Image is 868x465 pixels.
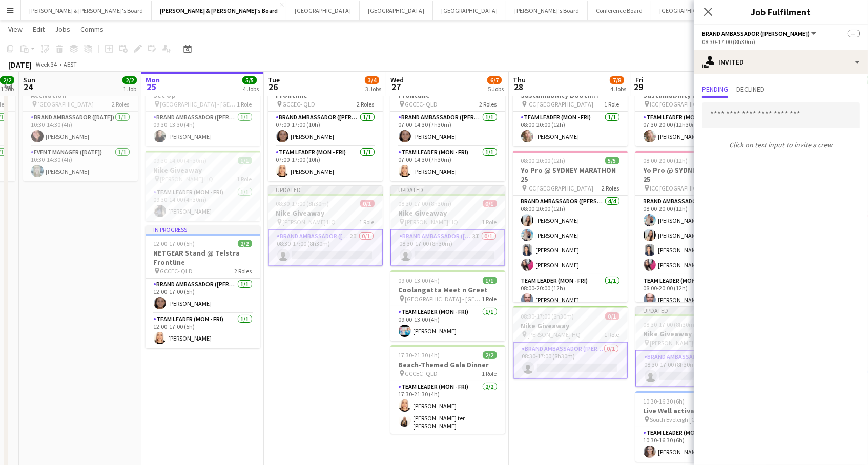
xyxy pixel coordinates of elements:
[513,67,628,146] div: 08:00-20:00 (12h)1/1TCS Sydney Marathon - Sustainability Booth Support ICC [GEOGRAPHIC_DATA]1 Rol...
[405,100,438,108] span: GCCEC- QLD
[736,86,764,93] span: Declined
[146,186,260,221] app-card-role: Team Leader (Mon - Fri)1/109:30-14:00 (4h30m)[PERSON_NAME]
[23,75,35,84] span: Sun
[513,151,628,302] div: 08:00-20:00 (12h)5/5Yo Pro @ SYDNEY MARATHON 25 ICC [GEOGRAPHIC_DATA]2 RolesBrand Ambassador ([PE...
[528,100,594,108] span: ICC [GEOGRAPHIC_DATA]
[268,185,383,266] app-job-card: Updated08:30-17:00 (8h30m)0/1Nike Giveaway [PERSON_NAME] HQ1 RoleBrand Ambassador ([PERSON_NAME])...
[238,240,252,247] span: 2/2
[390,345,505,434] app-job-card: 17:30-21:30 (4h)2/2Beach-Themed Gala Dinner GCCEC- QLD1 RoleTeam Leader (Mon - Fri)2/217:30-21:30...
[23,112,138,146] app-card-role: Brand Ambassador ([DATE])1/110:30-14:30 (4h)[PERSON_NAME]
[511,81,526,93] span: 28
[848,30,860,37] span: --
[635,67,750,146] div: 07:30-20:00 (12h30m)1/1TCS Sydney Marathon - Sustainability Booth Support ICC [GEOGRAPHIC_DATA]1 ...
[482,370,497,377] span: 1 Role
[482,295,497,303] span: 1 Role
[1,85,14,93] div: 1 Job
[122,76,137,84] span: 2/2
[513,75,526,84] span: Thu
[605,100,619,108] span: 1 Role
[390,75,404,84] span: Wed
[146,225,260,348] div: In progress12:00-17:00 (5h)2/2NETGEAR Stand @ Telstra Frontline GCCEC- QLD2 RolesBrand Ambassador...
[237,175,252,183] span: 1 Role
[528,184,594,192] span: ICC [GEOGRAPHIC_DATA]
[268,67,383,181] app-job-card: 07:00-17:00 (10h)2/2NETGEAR Stand @ Telstra Frontline GCCEC- QLD2 RolesBrand Ambassador ([PERSON_...
[513,165,628,184] h3: Yo Pro @ SYDNEY MARATHON 25
[112,100,130,108] span: 2 Roles
[154,157,207,164] span: 09:30-14:00 (4h30m)
[399,277,440,284] span: 09:00-13:00 (4h)
[64,60,77,68] div: AEST
[506,1,588,20] button: [PERSON_NAME]'s Board
[268,75,280,84] span: Tue
[8,25,23,34] span: View
[76,23,108,36] a: Comms
[4,23,27,36] a: View
[635,329,750,339] h3: Nike Giveaway
[21,1,152,20] button: [PERSON_NAME] & [PERSON_NAME]'s Board
[268,146,383,181] app-card-role: Team Leader (Mon - Fri)1/107:00-17:00 (10h)[PERSON_NAME]
[405,218,459,226] span: [PERSON_NAME] HQ
[635,275,750,310] app-card-role: Team Leader (Mon - Fri)1/108:00-20:00 (12h)[PERSON_NAME]
[610,76,624,84] span: 7/8
[390,270,505,341] app-job-card: 09:00-13:00 (4h)1/1Coolangatta Meet n Greet [GEOGRAPHIC_DATA] - [GEOGRAPHIC_DATA]1 RoleTeam Leade...
[29,23,49,36] a: Edit
[283,218,336,226] span: [PERSON_NAME] HQ
[160,267,193,275] span: GCCEC- QLD
[390,381,505,434] app-card-role: Team Leader (Mon - Fri)2/217:30-21:30 (4h)[PERSON_NAME][PERSON_NAME] ter [PERSON_NAME]
[635,112,750,146] app-card-role: Team Leader (Mon - Fri)1/107:30-20:00 (12h30m)[PERSON_NAME]
[694,136,868,154] p: Click on text input to invite a crew
[51,23,74,36] a: Jobs
[390,112,505,146] app-card-role: Brand Ambassador ([PERSON_NAME])1/107:00-14:30 (7h30m)[PERSON_NAME]
[360,218,375,226] span: 1 Role
[390,146,505,181] app-card-role: Team Leader (Mon - Fri)1/107:00-14:30 (7h30m)[PERSON_NAME]
[268,229,383,266] app-card-role: Brand Ambassador ([PERSON_NAME])2I0/108:30-17:00 (8h30m)
[694,50,868,74] div: Invited
[650,100,716,108] span: ICC [GEOGRAPHIC_DATA]
[605,157,619,164] span: 5/5
[390,285,505,294] h3: Coolangatta Meet n Greet
[610,85,626,93] div: 4 Jobs
[635,427,750,462] app-card-role: Team Leader (Mon - Fri)1/110:30-16:30 (6h)[PERSON_NAME]
[389,81,404,93] span: 27
[650,416,727,424] span: South Eveleigh [GEOGRAPHIC_DATA]
[650,339,704,347] span: [PERSON_NAME] HQ
[268,208,383,218] h3: Nike Giveaway
[605,331,619,339] span: 1 Role
[390,306,505,341] app-card-role: Team Leader (Mon - Fri)1/109:00-13:00 (4h)[PERSON_NAME]
[399,351,440,359] span: 17:30-21:30 (4h)
[243,85,259,93] div: 4 Jobs
[635,196,750,275] app-card-role: Brand Ambassador ([PERSON_NAME])4/408:00-20:00 (12h)[PERSON_NAME][PERSON_NAME][PERSON_NAME][PERSO...
[146,165,260,175] h3: Nike Giveaway
[651,1,725,20] button: [GEOGRAPHIC_DATA]
[487,76,502,84] span: 6/7
[634,81,644,93] span: 29
[357,100,375,108] span: 2 Roles
[268,112,383,146] app-card-role: Brand Ambassador ([PERSON_NAME])1/107:00-17:00 (10h)[PERSON_NAME]
[23,67,138,181] app-job-card: 10:30-14:30 (4h)2/2Giants v St Kilda - Swing Activation [GEOGRAPHIC_DATA]2 RolesBrand Ambassador ...
[488,85,504,93] div: 5 Jobs
[360,200,375,207] span: 0/1
[635,306,750,387] app-job-card: Updated08:30-17:00 (8h30m)0/1Nike Giveaway [PERSON_NAME] HQ1 RoleBrand Ambassador ([PERSON_NAME])...
[635,391,750,462] app-job-card: 10:30-16:30 (6h)1/1Live Well activation South Eveleigh [GEOGRAPHIC_DATA]1 RoleTeam Leader (Mon - ...
[480,100,497,108] span: 2 Roles
[360,1,433,20] button: [GEOGRAPHIC_DATA]
[605,312,619,320] span: 0/1
[513,342,628,379] app-card-role: Brand Ambassador ([PERSON_NAME])0/108:30-17:00 (8h30m)
[146,67,260,146] app-job-card: 09:30-13:30 (4h)1/1[GEOGRAPHIC_DATA] - Merch Set Up [GEOGRAPHIC_DATA] - [GEOGRAPHIC_DATA]1 RoleBr...
[513,306,628,379] app-job-card: 08:30-17:00 (8h30m)0/1Nike Giveaway [PERSON_NAME] HQ1 RoleBrand Ambassador ([PERSON_NAME])0/108:3...
[390,67,505,181] div: 07:00-14:30 (7h30m)2/2NETGEAR Stand @ Telstra Frontline GCCEC- QLD2 RolesBrand Ambassador ([PERSO...
[80,25,104,34] span: Comms
[34,60,59,68] span: Week 34
[702,86,728,93] span: Pending
[635,151,750,302] app-job-card: 08:00-20:00 (12h)5/5Yo Pro @ SYDNEY MARATHON 25 ICC [GEOGRAPHIC_DATA]2 RolesBrand Ambassador ([PE...
[33,25,45,34] span: Edit
[513,321,628,330] h3: Nike Giveaway
[390,185,505,266] app-job-card: Updated08:30-17:00 (8h30m)0/1Nike Giveaway [PERSON_NAME] HQ1 RoleBrand Ambassador ([PERSON_NAME])...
